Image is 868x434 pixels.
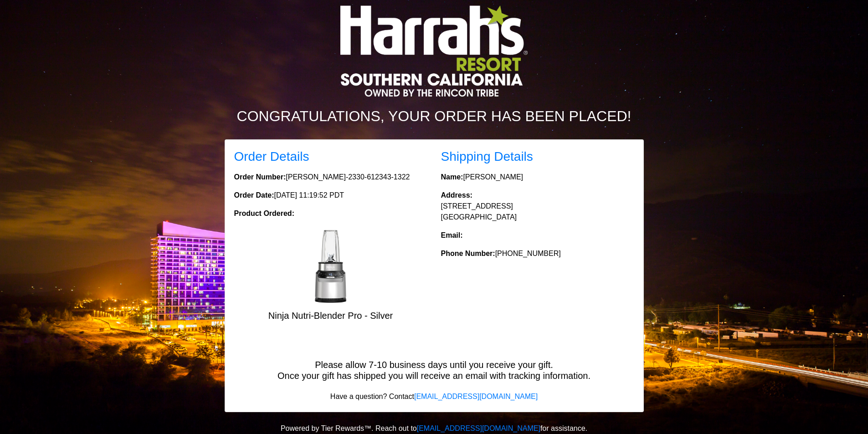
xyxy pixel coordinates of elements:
[225,392,643,401] h6: Have a question? Contact
[234,149,427,164] h3: Order Details
[441,190,634,223] p: [STREET_ADDRESS] [GEOGRAPHIC_DATA]
[234,209,294,217] strong: Product Ordered:
[225,370,643,381] h5: Once your gift has shipped you will receive an email with tracking information.
[340,5,527,97] img: Logo
[441,191,473,199] strong: Address:
[234,172,427,183] p: [PERSON_NAME]-2330-612343-1322
[234,190,427,201] p: [DATE] 11:19:52 PDT
[441,248,634,259] p: [PHONE_NUMBER]
[234,191,274,199] strong: Order Date:
[441,173,463,181] strong: Name:
[441,250,495,257] strong: Phone Number:
[181,107,687,125] h2: Congratulations, your order has been placed!
[417,424,540,432] a: [EMAIL_ADDRESS][DOMAIN_NAME]
[441,149,634,164] h3: Shipping Details
[234,173,286,181] strong: Order Number:
[234,310,427,321] h5: Ninja Nutri-Blender Pro - Silver
[441,172,634,183] p: [PERSON_NAME]
[225,359,643,370] h5: Please allow 7-10 business days until you receive your gift.
[414,393,538,400] a: [EMAIL_ADDRESS][DOMAIN_NAME]
[281,424,587,432] span: Powered by Tier Rewards™. Reach out to for assistance.
[294,230,367,303] img: Ninja Nutri-Blender Pro - Silver
[441,231,463,239] strong: Email:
